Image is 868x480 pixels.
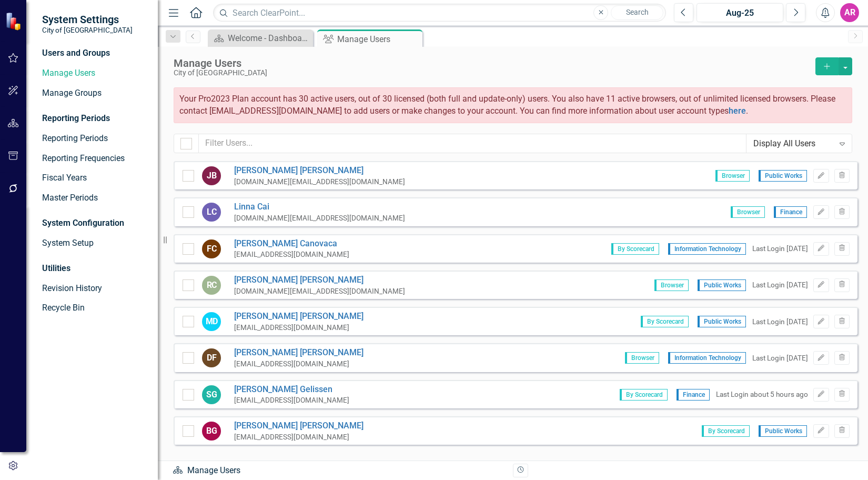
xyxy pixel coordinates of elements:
span: By Scorecard [620,389,668,401]
div: BG [202,422,221,441]
div: FC [202,239,221,258]
span: Browser [625,352,659,364]
span: By Scorecard [611,243,659,255]
div: Display All Users [753,137,834,149]
a: Recycle Bin [42,302,147,314]
div: [EMAIL_ADDRESS][DOMAIN_NAME] [234,249,349,259]
a: Welcome - Dashboard [210,32,310,45]
div: [EMAIL_ADDRESS][DOMAIN_NAME] [234,323,364,333]
a: [PERSON_NAME] [PERSON_NAME] [234,311,364,323]
button: Search [611,5,663,20]
span: By Scorecard [641,316,689,327]
a: Linna Cai [234,201,405,213]
div: Last Login [DATE] [752,280,808,290]
span: Public Works [759,425,807,437]
span: Public Works [759,170,807,182]
span: Search [626,8,649,16]
input: Filter Users... [198,134,746,153]
div: Manage Users [337,33,420,46]
div: SG [202,385,221,404]
button: AR [840,3,859,22]
div: [EMAIL_ADDRESS][DOMAIN_NAME] [234,432,364,442]
a: [PERSON_NAME] [PERSON_NAME] [234,165,405,177]
a: Master Periods [42,192,147,204]
div: Last Login [DATE] [752,353,808,363]
a: [PERSON_NAME] [PERSON_NAME] [234,347,364,359]
input: Search ClearPoint... [213,4,666,22]
img: ClearPoint Strategy [5,12,24,31]
a: [PERSON_NAME] Gelissen [234,384,349,396]
a: [PERSON_NAME] [PERSON_NAME] [234,420,364,432]
div: Manage Users [173,465,505,477]
div: Aug-25 [700,7,780,19]
a: [PERSON_NAME] Canovaca [234,238,349,250]
a: System Setup [42,237,147,249]
div: [DOMAIN_NAME][EMAIL_ADDRESS][DOMAIN_NAME] [234,213,405,223]
div: Last Login [DATE] [752,317,808,327]
div: Manage Users [174,57,810,69]
span: Information Technology [668,352,746,364]
span: Browser [654,279,689,291]
a: Reporting Periods [42,133,147,145]
div: Reporting Periods [42,113,147,125]
div: LC [202,203,221,222]
div: RC [202,276,221,295]
div: DF [202,348,221,367]
div: [EMAIL_ADDRESS][DOMAIN_NAME] [234,359,364,369]
div: Last Login about 5 hours ago [716,389,808,399]
div: Users and Groups [42,47,147,59]
a: here [729,106,746,116]
div: MD [202,312,221,331]
div: Last Login [DATE] [752,244,808,254]
span: By Scorecard [702,425,750,437]
div: JB [202,166,221,185]
div: Utilities [42,263,147,275]
div: Welcome - Dashboard [228,32,310,45]
span: Finance [677,389,710,401]
span: Browser [715,170,750,182]
a: [PERSON_NAME] [PERSON_NAME] [234,274,405,286]
span: Browser [731,206,765,218]
a: Revision History [42,283,147,295]
span: Public Works [698,279,746,291]
small: City of [GEOGRAPHIC_DATA] [42,26,133,34]
a: Manage Users [42,67,147,79]
button: Aug-25 [697,3,783,22]
a: Manage Groups [42,87,147,99]
span: Your Pro2023 Plan account has 30 active users, out of 30 licensed (both full and update-only) use... [179,94,835,116]
a: Fiscal Years [42,172,147,184]
div: [DOMAIN_NAME][EMAIL_ADDRESS][DOMAIN_NAME] [234,177,405,187]
div: City of [GEOGRAPHIC_DATA] [174,69,810,77]
div: [EMAIL_ADDRESS][DOMAIN_NAME] [234,395,349,405]
div: [DOMAIN_NAME][EMAIL_ADDRESS][DOMAIN_NAME] [234,286,405,296]
span: Public Works [698,316,746,327]
span: Finance [774,206,807,218]
div: System Configuration [42,217,147,229]
span: Information Technology [668,243,746,255]
span: System Settings [42,13,133,26]
a: Reporting Frequencies [42,153,147,165]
